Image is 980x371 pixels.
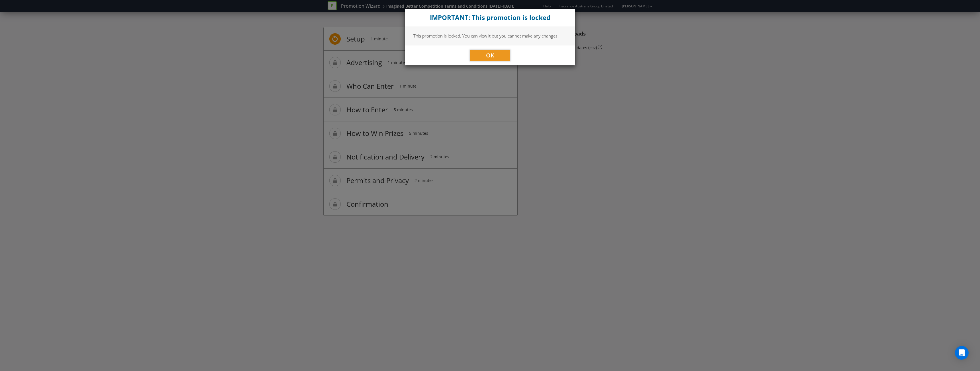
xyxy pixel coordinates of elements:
div: Open Intercom Messenger [955,346,969,360]
span: OK [486,51,494,59]
div: Close [405,9,575,26]
button: OK [470,50,510,61]
strong: IMPORTANT: This promotion is locked [430,13,550,22]
div: This promotion is locked. You can view it but you cannot make any changes. [405,26,575,45]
